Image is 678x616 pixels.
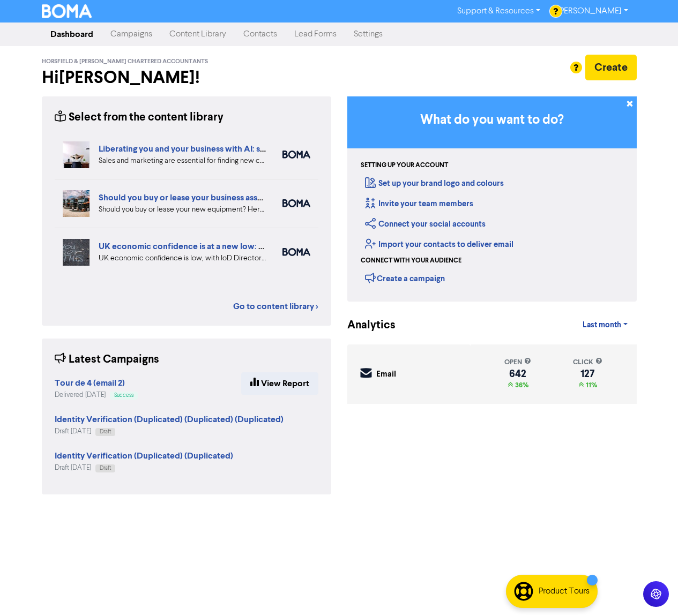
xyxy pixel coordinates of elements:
a: Settings [345,24,391,45]
a: Identity Verification (Duplicated) (Duplicated) [55,452,233,461]
a: Identity Verification (Duplicated) (Duplicated) (Duplicated) [55,416,284,424]
a: Go to content library > [233,300,318,313]
div: Connect with your audience [361,256,461,266]
span: Horsfield & [PERSON_NAME] Chartered Accountants [42,58,208,65]
span: Draft [100,465,111,471]
div: Email [376,369,396,381]
span: Success [114,393,133,398]
a: Liberating you and your business with AI: sales and marketing [99,144,331,154]
img: BOMA Logo [42,4,92,18]
div: Analytics [347,317,382,334]
a: [PERSON_NAME] [549,3,636,20]
a: Content Library [161,24,235,45]
div: Create a campaign [365,270,445,286]
a: Should you buy or lease your business assets? [99,192,273,203]
button: Create [585,55,637,80]
a: Tour de 4 (email 2) [55,379,125,388]
iframe: Chat Widget [624,565,678,616]
strong: Tour de 4 (email 2) [55,378,125,388]
h2: Hi [PERSON_NAME] ! [42,67,331,88]
div: Select from the content library [55,109,223,126]
a: UK economic confidence is at a new low: 4 ways to boost your business confidence [99,241,420,252]
div: Latest Campaigns [55,351,159,368]
div: Draft [DATE] [55,426,284,437]
a: Dashboard [42,24,102,45]
a: View Report [241,372,318,395]
a: Last month [574,314,636,336]
div: Sales and marketing are essential for finding new customers but eat into your business time. We e... [99,155,266,167]
div: Setting up your account [361,161,448,170]
a: Support & Resources [449,3,549,20]
div: Delivered [DATE] [55,390,138,400]
div: UK economic confidence is low, with IoD Directors’ Economic Confidence Index at its lowest ever r... [99,253,266,264]
div: 642 [504,370,531,378]
a: Connect your social accounts [365,219,486,229]
a: Contacts [235,24,286,45]
a: Import your contacts to deliver email [365,239,513,250]
img: boma_accounting [282,199,310,207]
span: 11% [584,381,597,389]
strong: Identity Verification (Duplicated) (Duplicated) [55,450,233,461]
div: open [504,357,531,367]
div: Getting Started in BOMA [347,96,637,302]
a: Set up your brand logo and colours [365,178,504,189]
a: Campaigns [102,24,161,45]
a: Invite your team members [365,199,473,209]
span: 36% [513,381,528,389]
img: boma [282,248,310,256]
img: boma [282,151,310,159]
div: Draft [DATE] [55,463,233,473]
div: 127 [573,370,602,378]
div: Should you buy or lease your new equipment? Here are some pros and cons of each. We also can revi... [99,204,266,215]
strong: Identity Verification (Duplicated) (Duplicated) (Duplicated) [55,414,284,425]
span: Last month [583,320,621,330]
a: Lead Forms [286,24,345,45]
h3: What do you want to do? [363,112,621,128]
div: click [573,357,602,367]
span: Draft [100,429,111,434]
